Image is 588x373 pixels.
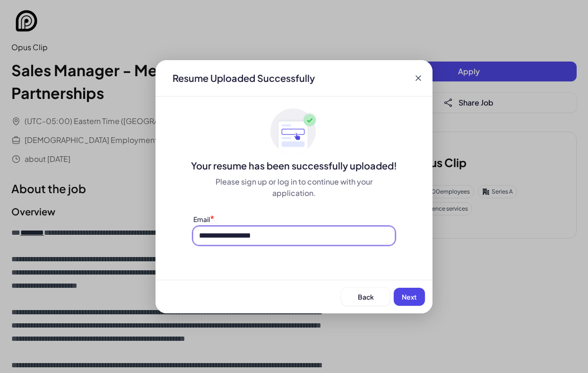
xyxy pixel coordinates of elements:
div: Your resume has been successfully uploaded! [156,159,432,172]
img: ApplyedMaskGroup3.svg [270,108,318,155]
button: Next [394,288,425,306]
span: Back [358,293,374,301]
div: Please sign up or log in to continue with your application. [193,176,395,199]
span: Next [402,293,417,301]
button: Back [341,288,390,306]
div: Resume Uploaded Successfully [165,71,322,85]
label: Email [193,215,210,223]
